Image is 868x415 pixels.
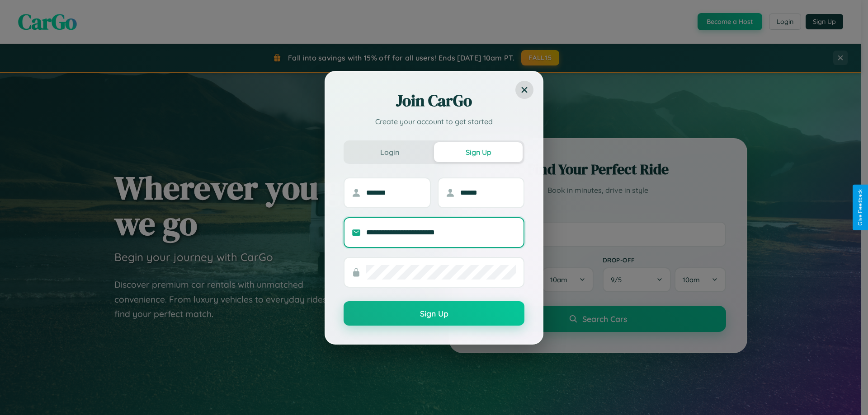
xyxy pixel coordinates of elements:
button: Sign Up [434,142,523,162]
button: Login [345,142,434,162]
button: Sign Up [344,301,524,326]
h2: Join CarGo [344,90,524,112]
div: Give Feedback [857,189,863,226]
p: Create your account to get started [344,116,524,127]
